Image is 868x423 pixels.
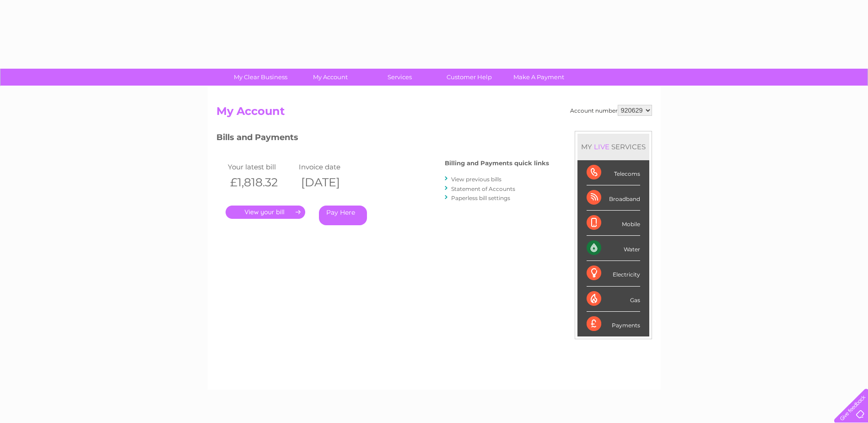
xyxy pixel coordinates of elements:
[451,185,515,192] a: Statement of Accounts
[501,69,577,86] a: Make A Payment
[570,105,652,116] div: Account number
[451,195,510,201] a: Paperless bill settings
[216,105,652,122] h2: My Account
[362,69,437,86] a: Services
[451,176,501,183] a: View previous bills
[226,206,305,219] a: .
[297,173,367,192] th: [DATE]
[587,185,640,211] div: Broadband
[226,173,297,192] th: £1,818.32
[587,287,640,312] div: Gas
[587,236,640,261] div: Water
[577,134,649,160] div: MY SERVICES
[319,206,367,225] a: Pay Here
[431,69,507,86] a: Customer Help
[592,142,611,151] div: LIVE
[587,211,640,236] div: Mobile
[223,69,298,86] a: My Clear Business
[587,261,640,286] div: Electricity
[445,160,549,167] h4: Billing and Payments quick links
[297,161,367,173] td: Invoice date
[216,131,549,147] h3: Bills and Payments
[292,69,368,86] a: My Account
[587,160,640,185] div: Telecoms
[226,161,297,173] td: Your latest bill
[587,312,640,336] div: Payments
